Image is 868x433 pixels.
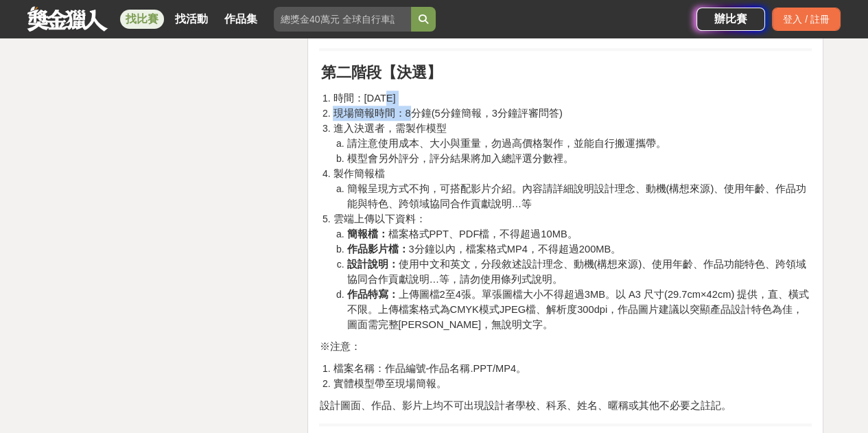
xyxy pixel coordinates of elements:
[347,229,577,239] span: 檔案格式PPT、PDF檔，不得超過10MB。
[120,10,164,29] a: 找比賽
[772,8,841,31] div: 登入 / 註冊
[347,259,398,270] strong: 設計說明：
[347,289,809,330] span: 上傳圖檔2至4張。單張圖檔大小不得超過3MB。以 A3 尺寸(29.7cm×42cm) 提供，直、橫式不限。上傳檔案格式為CMYK模式JPEG檔、解析度300dpi，作品圖片建議以突顯產品設計特...
[333,123,446,134] span: 進入決選者，需製作模型
[219,10,263,29] a: 作品集
[347,289,398,300] strong: 作品特寫：
[333,108,562,119] span: 現場簡報時間：8分鐘(5分鐘簡報，3分鐘評審問答)
[347,138,666,149] span: 請注意使用成本、大小與重量，勿過高價格製作，並能自行搬運攜帶。
[333,363,526,374] span: 檔案名稱：作品編號-作品名稱.PPT/MP4。
[333,378,446,389] span: 實體模型帶至現場簡報。
[274,7,411,32] input: 總獎金40萬元 全球自行車設計比賽
[347,229,388,239] strong: 簡報檔：
[169,10,213,29] a: 找活動
[333,213,425,224] span: 雲端上傳以下資料：
[319,341,360,352] span: ※注意：
[347,153,573,164] span: 模型會另外評分，評分結果將加入總評選分數裡。
[321,64,442,81] strong: 第二階段【決選】
[347,244,621,255] span: 3分鐘以內，檔案格式MP4，不得超過200MB。
[333,168,384,179] span: 製作簡報檔
[319,400,731,411] span: 設計圖面、作品、影片上均不可出現設計者學校、科系、姓名、暱稱或其他不必要之註記。
[333,93,395,104] span: 時間：[DATE]
[347,259,806,285] span: 使用中文和英文，分段敘述設計理念、動機(構想來源)、使用年齡、作品功能特色、跨領域協同合作貢獻說明…等，請勿使用條列式說明。
[347,183,806,209] span: 簡報呈現方式不拘，可搭配影片介紹。內容請詳細說明設計理念、動機(構想來源)、使用年齡、作品功能與特色、跨領域協同合作貢獻說明…等
[347,244,408,255] strong: 作品影片檔：
[696,8,765,31] a: 辦比賽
